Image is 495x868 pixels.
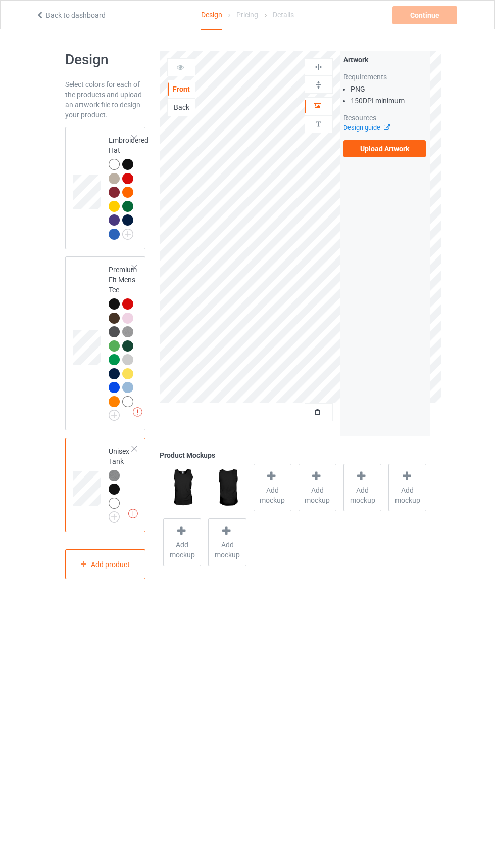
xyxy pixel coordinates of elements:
img: svg+xml;base64,PD94bWwgdmVyc2lvbj0iMS4wIiBlbmNvZGluZz0iVVRGLTgiPz4KPHN2ZyB3aWR0aD0iMjJweCIgaGVpZ2... [109,410,120,421]
div: Details [273,1,294,29]
div: Pricing [236,1,258,29]
div: Back [168,102,195,112]
div: Premium Fit Mens Tee [109,265,137,417]
span: Add mockup [344,485,381,505]
div: Add product [65,549,146,579]
div: Add mockup [163,518,201,566]
div: Add mockup [208,518,246,566]
div: Premium Fit Mens Tee [65,256,146,430]
label: Upload Artwork [343,140,426,157]
img: svg+xml;base64,PD94bWwgdmVyc2lvbj0iMS4wIiBlbmNvZGluZz0iVVRGLTgiPz4KPHN2ZyB3aWR0aD0iMjJweCIgaGVpZ2... [122,229,133,240]
div: Add mockup [254,464,291,511]
img: svg%3E%0A [314,80,323,90]
div: Add mockup [388,464,426,511]
div: Product Mockups [160,450,430,460]
img: heather_texture.png [109,470,120,481]
a: Design guide [343,124,389,132]
div: Select colors for each of the products and upload an artwork file to design your product. [65,79,146,120]
div: Add mockup [299,464,336,511]
span: Add mockup [299,485,336,505]
span: Add mockup [209,540,245,560]
div: Resources [343,113,426,123]
h1: Design [65,51,146,69]
div: Requirements [343,72,426,82]
img: regular.jpg [163,464,201,511]
img: svg+xml;base64,PD94bWwgdmVyc2lvbj0iMS4wIiBlbmNvZGluZz0iVVRGLTgiPz4KPHN2ZyB3aWR0aD0iMjJweCIgaGVpZ2... [109,511,120,523]
li: PNG [351,84,426,94]
div: Design [201,1,222,30]
img: heather_texture.png [122,326,133,337]
div: Unisex Tank [109,446,133,519]
span: Add mockup [254,485,291,505]
div: Embroidered Hat [65,127,146,249]
div: Embroidered Hat [109,135,148,239]
div: Add mockup [343,464,381,511]
img: exclamation icon [128,509,138,518]
div: Artwork [343,55,426,65]
div: Front [168,84,195,94]
img: exclamation icon [133,407,142,417]
div: Unisex Tank [65,438,146,532]
li: 150 DPI minimum [351,96,426,106]
img: svg%3E%0A [314,119,323,129]
span: Add mockup [389,485,426,505]
a: Back to dashboard [36,11,106,19]
img: regular.jpg [208,464,246,511]
span: Add mockup [164,540,201,560]
img: svg%3E%0A [314,62,323,72]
